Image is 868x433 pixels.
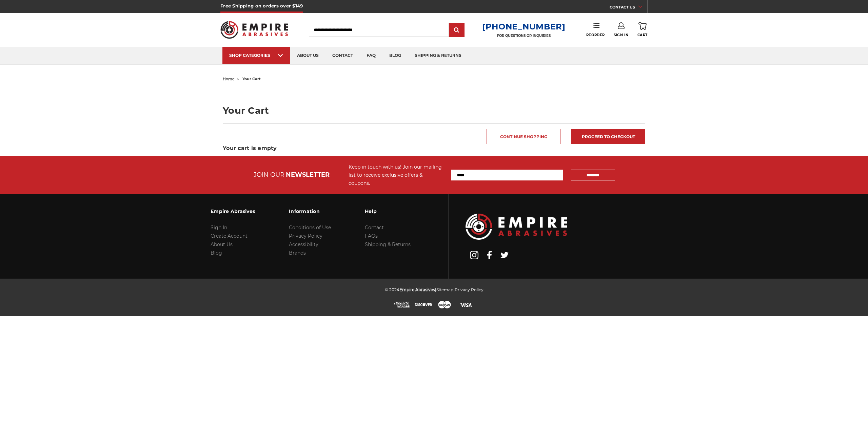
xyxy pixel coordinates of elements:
[455,287,484,292] a: Privacy Policy
[211,250,222,256] a: Blog
[349,163,445,187] div: Keep in touch with us! Join our mailing list to receive exclusive offers & coupons.
[290,47,325,64] a: about us
[211,241,233,247] a: About Us
[229,53,283,58] div: SHOP CATEGORIES
[289,241,318,247] a: Accessibility
[360,47,382,64] a: faq
[289,224,331,231] a: Conditions of Use
[610,3,647,13] a: CONTACT US
[586,33,605,37] span: Reorder
[487,129,560,144] a: Continue Shopping
[637,33,648,37] span: Cart
[365,241,411,247] a: Shipping & Returns
[211,204,255,218] h3: Empire Abrasives
[254,171,284,178] span: JOIN OUR
[466,214,567,240] img: Empire Abrasives Logo Image
[614,33,628,37] span: Sign In
[211,224,227,231] a: Sign In
[220,17,288,43] img: Empire Abrasives
[365,204,411,218] h3: Help
[482,22,566,31] a: [PHONE_NUMBER]
[223,77,235,81] a: home
[325,47,360,64] a: contact
[382,47,408,64] a: blog
[450,23,463,37] input: Submit
[482,34,566,38] p: FOR QUESTIONS OR INQUIRIES
[242,77,261,81] span: your cart
[289,233,322,239] a: Privacy Policy
[385,285,484,294] p: © 2024 | |
[399,287,435,292] span: Empire Abrasives
[211,233,248,239] a: Create Account
[289,250,306,256] a: Brands
[586,22,605,37] a: Reorder
[223,106,645,115] h1: Your Cart
[286,171,330,178] span: NEWSLETTER
[571,129,645,144] a: Proceed to checkout
[408,47,468,64] a: shipping & returns
[289,204,331,218] h3: Information
[436,287,453,292] a: Sitemap
[637,22,648,37] a: Cart
[365,224,384,231] a: Contact
[365,233,378,239] a: FAQs
[223,144,645,152] h3: Your cart is empty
